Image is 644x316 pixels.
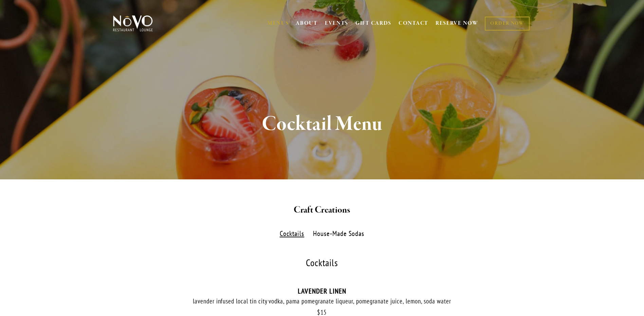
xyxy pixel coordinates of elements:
[310,229,368,239] label: House-Made Sodas
[325,20,348,27] a: EVENTS
[124,203,520,217] h2: Craft Creations
[112,15,154,32] img: Novo Restaurant &amp; Lounge
[485,17,529,31] a: ORDER NOW
[112,297,533,305] div: lavender infused local tin city vodka, pama pomegranate liqueur, pomegranate juice, lemon, soda w...
[296,20,318,27] a: ABOUT
[112,258,533,268] div: Cocktails
[124,113,520,135] h1: Cocktail Menu
[436,17,478,30] a: RESERVE NOW
[355,17,391,30] a: GIFT CARDS
[276,229,308,239] label: Cocktails
[112,287,533,295] div: LAVENDER LINEN
[399,17,428,30] a: CONTACT
[268,20,289,27] a: MENUS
